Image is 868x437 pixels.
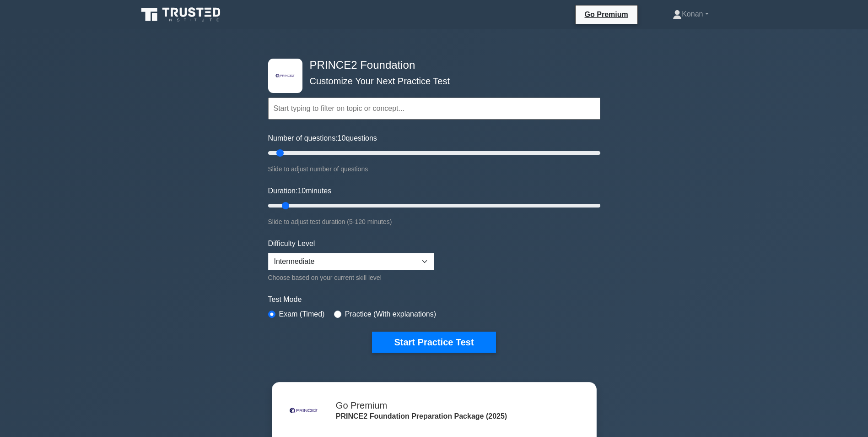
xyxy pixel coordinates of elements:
label: Difficulty Level [268,238,315,249]
div: Choose based on your current skill level [268,272,434,283]
span: 10 [338,134,346,142]
a: Go Premium [579,9,634,20]
h4: PRINCE2 Foundation [306,59,555,72]
div: Slide to adjust number of questions [268,164,600,175]
label: Number of questions: questions [268,133,377,144]
label: Practice (With explanations) [345,309,436,320]
input: Start typing to filter on topic or concept... [268,98,600,120]
a: Konan [651,5,730,23]
button: Start Practice Test [372,332,496,353]
span: 10 [297,187,306,195]
label: Duration: minutes [268,186,332,197]
label: Exam (Timed) [279,309,325,320]
label: Test Mode [268,294,600,305]
div: Slide to adjust test duration (5-120 minutes) [268,216,600,227]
